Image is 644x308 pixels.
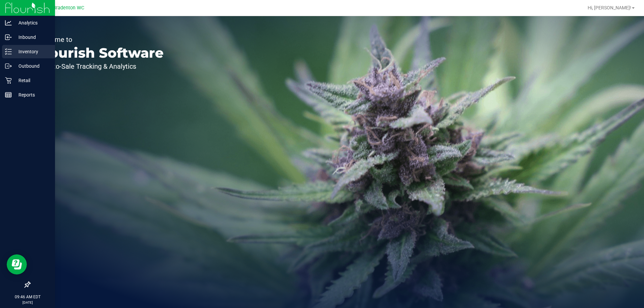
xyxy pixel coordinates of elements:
[36,46,164,60] p: Flourish Software
[3,300,52,305] p: [DATE]
[12,76,52,84] p: Retail
[7,254,27,274] iframe: Resource center
[5,63,12,69] inline-svg: Outbound
[53,5,84,11] span: Bradenton WC
[5,19,12,26] inline-svg: Analytics
[12,33,52,41] p: Inbound
[5,77,12,84] inline-svg: Retail
[12,91,52,99] p: Reports
[5,48,12,55] inline-svg: Inventory
[36,36,164,43] p: Welcome to
[3,294,52,300] p: 09:46 AM EDT
[36,63,164,70] p: Seed-to-Sale Tracking & Analytics
[5,34,12,41] inline-svg: Inbound
[12,19,52,27] p: Analytics
[588,5,631,10] span: Hi, [PERSON_NAME]!
[5,91,12,98] inline-svg: Reports
[12,48,52,56] p: Inventory
[12,62,52,70] p: Outbound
